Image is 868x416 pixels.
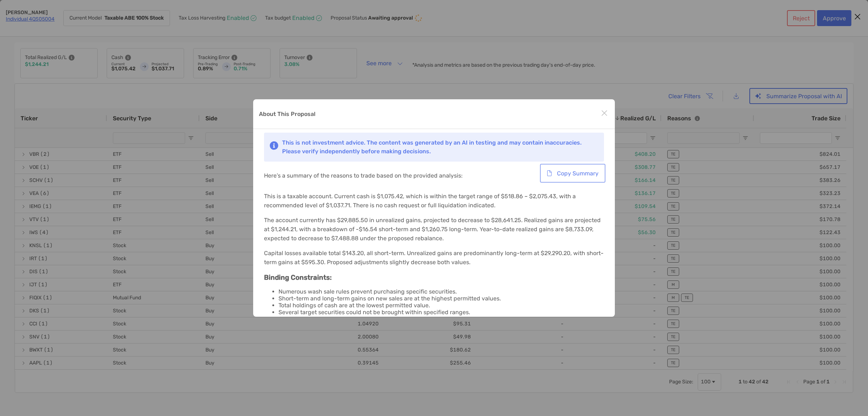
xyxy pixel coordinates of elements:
[541,165,604,181] button: Copy Summary
[270,141,278,150] img: Notification icon
[278,302,604,309] li: Total holdings of cash are at the lowest permitted value.
[253,99,615,317] div: About This Proposal
[259,109,315,118] p: About This Proposal
[278,288,604,295] li: Numerous wash sale rules prevent purchasing specific securities.
[282,138,598,156] div: This is not investment advice. The content was generated by an AI in testing and may contain inac...
[278,309,604,316] li: Several target securities could not be brought within specified ranges.
[264,171,463,180] p: Here’s a summary of the reasons to trade based on the provided analysis:
[264,192,604,210] p: This is a taxable account. Current cash is $1,075.42, which is within the target range of $518.86...
[278,295,604,302] li: Short-term and long-term gains on new sales are at the highest permitted values.
[264,216,604,243] p: The account currently has $29,885.50 in unrealized gains, projected to decrease to $28,641.25. Re...
[264,249,604,267] p: Capital losses available total $143.20, all short-term. Unrealized gains are predominantly long-t...
[264,274,604,282] h3: Binding Constraints:
[599,108,610,119] button: Close modal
